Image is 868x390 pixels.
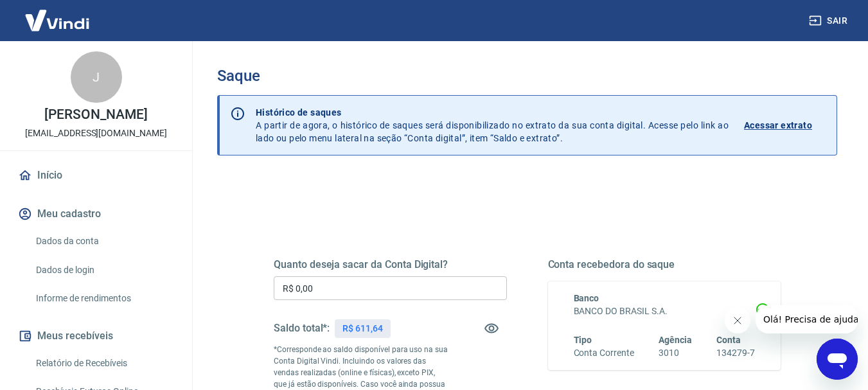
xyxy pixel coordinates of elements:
span: Tipo [574,335,592,345]
button: Meu cadastro [15,200,177,228]
p: Histórico de saques [256,106,729,119]
p: A partir de agora, o histórico de saques será disponibilizado no extrato da sua conta digital. Ac... [256,106,729,145]
h3: Saque [217,67,837,85]
a: Dados de login [31,257,177,283]
iframe: Fechar mensagem [725,308,750,333]
span: Banco [574,293,599,303]
span: Conta [716,335,741,345]
p: Acessar extrato [744,119,812,132]
a: Acessar extrato [744,106,826,145]
a: Início [15,161,177,190]
a: Relatório de Recebíveis [31,350,177,377]
iframe: Botão para abrir a janela de mensagens [817,339,858,380]
button: Meus recebíveis [15,322,177,350]
a: Dados da conta [31,228,177,254]
div: J [71,51,122,103]
span: Agência [659,335,692,345]
span: Olá! Precisa de ajuda? [8,9,108,19]
h5: Conta recebedora do saque [548,258,781,271]
p: [PERSON_NAME] [44,108,147,121]
img: Vindi [15,1,99,40]
iframe: Mensagem da empresa [756,305,858,333]
h6: 134279-7 [716,346,755,360]
h5: Quanto deseja sacar da Conta Digital? [274,258,507,271]
h6: 3010 [659,346,692,360]
h5: Saldo total*: [274,322,330,335]
p: [EMAIL_ADDRESS][DOMAIN_NAME] [25,127,167,140]
h6: Conta Corrente [574,346,634,360]
a: Informe de rendimentos [31,285,177,312]
h6: BANCO DO BRASIL S.A. [574,305,756,318]
p: R$ 611,64 [342,322,383,335]
button: Sair [806,9,853,33]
